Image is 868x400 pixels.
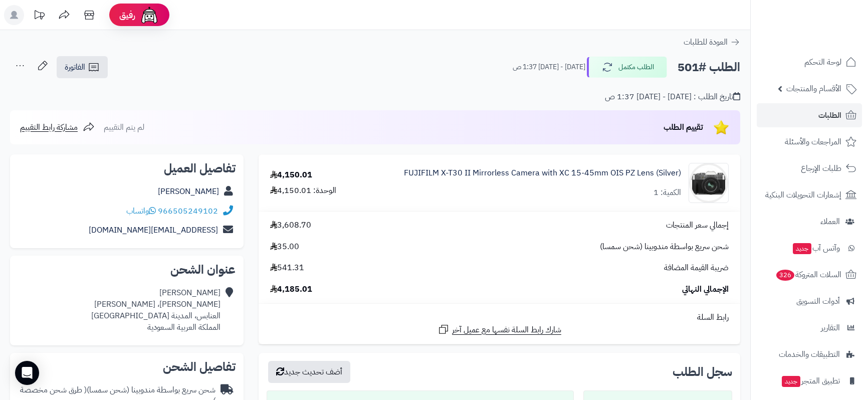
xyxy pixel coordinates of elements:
a: لوحة التحكم [757,50,862,74]
span: تقييم الطلب [664,121,703,133]
a: شارك رابط السلة نفسها مع عميل آخر [438,323,561,336]
a: تطبيق المتجرجديد [757,369,862,393]
a: واتساب [126,205,156,217]
h2: عنوان الشحن [18,264,236,276]
span: المراجعات والأسئلة [785,135,841,149]
span: مشاركة رابط التقييم [20,121,78,133]
div: تاريخ الطلب : [DATE] - [DATE] 1:37 ص [605,91,740,103]
span: رفيق [119,9,135,21]
span: جديد [782,376,800,387]
a: السلات المتروكة326 [757,263,862,287]
span: وآتس آب [792,241,840,255]
span: الإجمالي النهائي [682,284,729,295]
a: وآتس آبجديد [757,236,862,260]
a: العودة للطلبات [684,36,740,48]
div: Open Intercom Messenger [15,361,39,385]
h2: تفاصيل الشحن [18,361,236,373]
a: المراجعات والأسئلة [757,130,862,154]
span: 326 [776,270,794,281]
button: أضف تحديث جديد [268,361,350,383]
div: الوحدة: 4,150.01 [270,185,336,196]
a: تحديثات المنصة [27,5,52,28]
h2: الطلب #501 [678,57,740,78]
span: إجمالي سعر المنتجات [666,220,729,231]
h2: تفاصيل العميل [18,162,236,174]
span: أدوات التسويق [796,294,840,308]
span: جديد [793,243,811,254]
a: أدوات التسويق [757,289,862,313]
span: 3,608.70 [270,220,311,231]
a: [EMAIL_ADDRESS][DOMAIN_NAME] [89,224,218,236]
span: لم يتم التقييم [104,121,144,133]
span: ضريبة القيمة المضافة [664,262,729,274]
a: طلبات الإرجاع [757,156,862,180]
span: 35.00 [270,241,299,253]
span: إشعارات التحويلات البنكية [765,188,841,202]
span: لوحة التحكم [804,55,841,69]
span: الطلبات [818,108,841,122]
span: طلبات الإرجاع [801,161,841,175]
a: [PERSON_NAME] [158,185,219,197]
div: [PERSON_NAME] [PERSON_NAME]، [PERSON_NAME] العنابس، المدينة [GEOGRAPHIC_DATA] المملكة العربية الس... [91,287,221,333]
a: العملاء [757,210,862,234]
span: الفاتورة [65,61,85,73]
a: التطبيقات والخدمات [757,342,862,366]
img: logo-2.png [800,25,858,46]
a: FUJIFILM X-T30 II Mirrorless Camera with XC 15-45mm OIS PZ Lens (Silver) [404,167,681,179]
span: العملاء [820,215,840,229]
span: العودة للطلبات [684,36,728,48]
span: 4,185.01 [270,284,312,295]
a: التقارير [757,316,862,340]
a: الطلبات [757,103,862,127]
span: شارك رابط السلة نفسها مع عميل آخر [452,324,561,336]
div: 4,150.01 [270,169,312,181]
img: 1728140112-1630576160_1662379-90x90.jpg [689,163,728,203]
span: التقارير [821,321,840,335]
div: الكمية: 1 [654,187,681,198]
h3: سجل الطلب [673,366,732,378]
span: التطبيقات والخدمات [779,347,840,361]
div: رابط السلة [263,312,736,323]
a: 966505249102 [158,205,218,217]
button: الطلب مكتمل [587,57,667,78]
a: إشعارات التحويلات البنكية [757,183,862,207]
span: الأقسام والمنتجات [786,82,841,96]
span: 541.31 [270,262,304,274]
img: ai-face.png [139,5,159,25]
small: [DATE] - [DATE] 1:37 ص [513,62,585,72]
a: مشاركة رابط التقييم [20,121,95,133]
span: شحن سريع بواسطة مندوبينا (شحن سمسا) [600,241,729,253]
a: الفاتورة [57,56,108,78]
span: السلات المتروكة [775,268,841,282]
span: تطبيق المتجر [781,374,840,388]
